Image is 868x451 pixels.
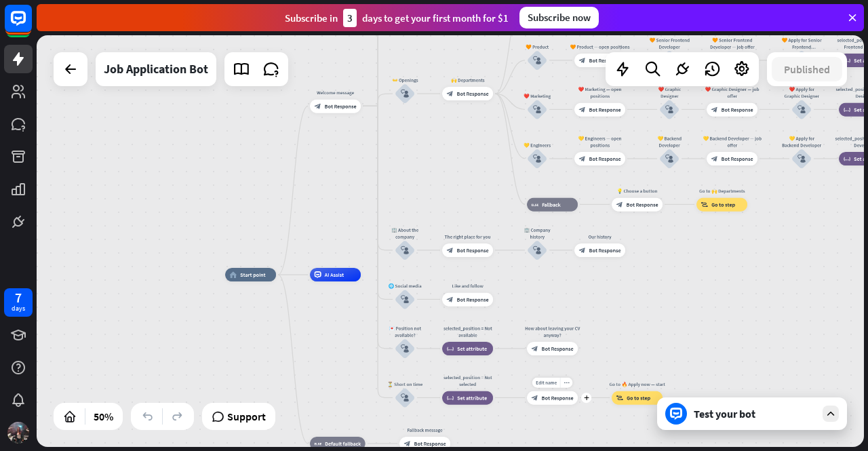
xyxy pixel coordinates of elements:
[227,406,266,427] span: Support
[533,246,541,254] i: block_user_input
[579,106,586,113] i: block_bot_response
[701,201,709,208] i: block_goto
[702,85,763,99] div: ❤️ Graphic Designer — job offer
[285,9,509,27] div: Subscribe in days to get your first month for $1
[401,295,409,303] i: block_user_input
[589,155,621,162] span: Bot Response
[542,345,574,352] span: Bot Response
[702,135,763,149] div: 💛 Backend Developer — job offer
[4,288,33,317] a: 7 days
[711,106,718,113] i: block_bot_response
[589,57,621,64] span: Bot Response
[532,394,538,401] i: block_bot_response
[533,155,541,163] i: block_user_input
[579,247,586,254] i: block_bot_response
[536,379,557,385] span: Edit name
[230,271,237,278] i: home_2
[781,85,822,99] div: ❤️ Apply for Graphic Designer
[12,304,25,313] div: days
[437,325,498,338] div: selected_position = Not available
[844,155,851,162] i: block_set_attribute
[533,56,541,64] i: block_user_input
[384,227,425,240] div: 🏢 About the company
[627,201,658,208] span: Bot Response
[447,394,454,401] i: block_set_attribute
[532,201,539,208] i: block_fallback
[401,345,409,353] i: block_user_input
[570,43,631,50] div: 🧡 Product — open positions
[447,90,454,97] i: block_bot_response
[692,187,753,194] div: Go to 🙌 Departments
[384,282,425,289] div: 🌐 Social media
[542,201,561,208] span: Fallback
[564,380,569,385] i: more_horiz
[457,394,487,401] span: Set attribute
[401,393,409,401] i: block_user_input
[447,247,454,254] i: block_bot_response
[457,345,487,352] span: Set attribute
[457,90,489,97] span: Bot Response
[711,201,735,208] span: Go to step
[607,380,668,387] div: Go to 🔥 Apply now — start
[589,247,621,254] span: Bot Response
[694,407,816,420] div: Test your bot
[781,37,822,50] div: 🧡 Apply for Senior Frontend Developer
[797,155,806,163] i: block_user_input
[702,37,763,50] div: 🧡 Senior Frontend Developer — job offer
[11,5,52,46] button: Open LiveChat chat widget
[401,246,409,254] i: block_user_input
[711,155,718,162] i: block_bot_response
[15,292,22,304] div: 7
[772,57,842,81] button: Published
[627,394,650,401] span: Go to step
[325,102,357,109] span: Bot Response
[649,85,690,99] div: ❤️ Graphic Designer
[384,77,425,83] div: 👐 Openings
[404,440,411,447] i: block_bot_response
[343,9,357,27] div: 3
[315,102,321,109] i: block_bot_response
[437,374,498,387] div: selected_position = Not selected
[589,106,621,113] span: Bot Response
[542,394,574,401] span: Bot Response
[844,106,851,113] i: block_set_attribute
[584,395,589,400] i: plus
[457,247,489,254] span: Bot Response
[570,135,631,149] div: 💛 Engineers — open positions
[447,296,454,302] i: block_bot_response
[533,105,541,113] i: block_user_input
[616,394,624,401] i: block_goto
[401,90,409,98] i: block_user_input
[522,325,583,338] div: How about leaving your CV anyway?
[437,77,498,83] div: 🙌 Departments
[607,187,668,194] div: 💡 Choose a button
[325,440,361,447] span: Default fallback
[305,89,366,96] div: Welcome message
[532,345,538,352] i: block_bot_response
[579,155,586,162] i: block_bot_response
[517,43,557,50] div: 🧡 Product
[649,37,690,50] div: 🧡 Senior Frontend Developer
[315,440,322,447] i: block_fallback
[447,345,454,352] i: block_set_attribute
[781,135,822,149] div: 💛 Apply for Backend Developer
[90,406,117,427] div: 50%
[579,57,586,64] i: block_bot_response
[517,92,557,99] div: ❤️ Marketing
[844,57,851,64] i: block_set_attribute
[797,105,806,113] i: block_user_input
[722,155,753,162] span: Bot Response
[570,85,631,99] div: ❤️ Marketing — open positions
[437,282,498,289] div: Like and follow
[517,227,557,240] div: 🏢 Company history
[665,105,673,113] i: block_user_input
[570,233,631,240] div: Our history
[616,201,623,208] i: block_bot_response
[665,155,673,163] i: block_user_input
[325,271,344,278] span: AI Assist
[722,106,753,113] span: Bot Response
[384,325,425,338] div: 💌 Position not available?
[240,271,266,278] span: Start point
[414,440,446,447] span: Bot Response
[519,7,599,28] div: Subscribe now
